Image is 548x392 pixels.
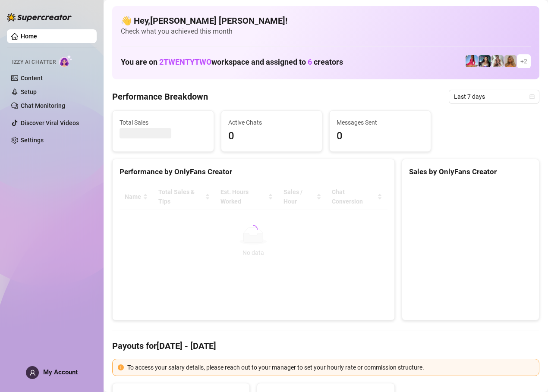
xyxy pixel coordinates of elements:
span: exclamation-circle [118,364,124,370]
img: logo-BBDzfeDw.svg [7,13,72,22]
h4: 👋 Hey, [PERSON_NAME] [PERSON_NAME] ! [121,15,531,27]
img: AI Chatter [59,55,72,67]
span: My Account [43,368,78,376]
span: Messages Sent [337,118,424,127]
span: user [29,370,36,376]
span: 2TWENTYTWO [159,57,211,66]
img: Jaz (VIP) [504,55,517,67]
span: 6 [308,57,312,66]
a: Settings [21,137,44,144]
span: Check what you achieved this month [121,27,531,36]
span: loading [248,224,258,235]
span: Izzy AI Chatter [12,58,56,66]
h4: Payouts for [DATE] - [DATE] [112,340,539,352]
div: Performance by OnlyFans Creator [120,166,387,178]
span: + 2 [520,56,527,66]
h1: You are on workspace and assigned to creators [121,57,343,67]
span: 0 [337,128,424,144]
span: Last 7 days [454,90,534,103]
span: 0 [228,128,315,144]
div: Sales by OnlyFans Creator [409,166,532,178]
img: Maddie (Free) [479,55,491,67]
span: Active Chats [228,118,315,127]
img: Jaz (Free) [491,55,504,67]
img: Maddie (VIP) [466,55,478,67]
div: To access your salary details, please reach out to your manager to set your hourly rate or commis... [127,363,534,372]
a: Chat Monitoring [21,102,65,109]
span: Total Sales [120,118,207,127]
a: Content [21,75,43,82]
h4: Performance Breakdown [112,91,208,103]
a: Setup [21,88,37,95]
a: Discover Viral Videos [21,119,79,126]
a: Home [21,33,37,40]
span: calendar [529,94,535,99]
